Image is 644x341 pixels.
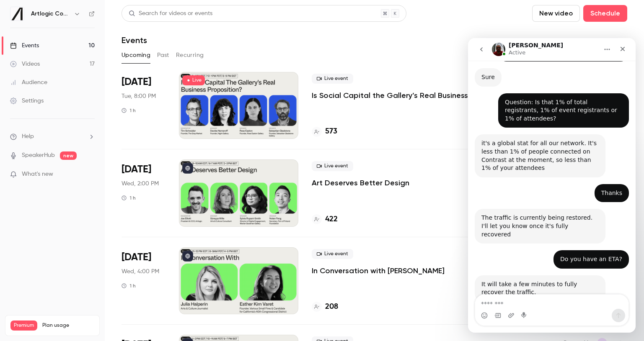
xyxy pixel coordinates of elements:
iframe: Noticeable Trigger [85,171,95,178]
span: Live event [312,249,353,259]
span: Premium [10,320,37,331]
div: Sep 16 Tue, 8:00 PM (Europe/London) [122,72,166,139]
span: Plan usage [42,322,94,329]
a: Is Social Capital the Gallery’s Real Business Proposition? [312,90,504,100]
button: New video [532,5,580,22]
button: Recurring [176,49,204,62]
iframe: To enrich screen reader interactions, please activate Accessibility in Grammarly extension settings [468,38,636,333]
div: Events [10,41,39,50]
div: Sep 17 Wed, 4:00 PM (Europe/London) [122,247,166,314]
a: 422 [312,214,338,225]
span: Help [22,132,34,141]
div: 1 h [122,282,136,289]
span: [DATE] [122,75,151,89]
a: Art Deserves Better Design [312,178,409,188]
a: SpeakerHub [22,151,55,160]
h4: 422 [325,214,338,225]
span: [DATE] [122,251,151,264]
h1: Events [122,35,147,45]
span: [DATE] [122,163,151,176]
div: 1 h [122,107,136,114]
div: Videos [10,60,40,68]
h4: 208 [325,301,338,313]
a: 208 [312,301,338,313]
span: Live event [312,161,353,171]
span: Live [182,75,205,85]
a: In Conversation with [PERSON_NAME] [312,266,445,276]
a: 573 [312,126,337,137]
span: Tue, 8:00 PM [122,92,156,100]
span: Wed, 4:00 PM [122,267,159,276]
div: Sep 17 Wed, 2:00 PM (Europe/London) [122,159,166,226]
span: Wed, 2:00 PM [122,179,159,188]
button: Schedule [583,5,627,22]
span: What's new [22,170,53,179]
h4: 573 [325,126,337,137]
span: new [60,151,77,160]
button: Past [157,49,169,62]
h6: Artlogic Connect 2025 [31,10,70,18]
div: Settings [10,97,44,105]
div: 1 h [122,195,136,201]
li: help-dropdown-opener [10,132,95,141]
img: Artlogic Connect 2025 [10,7,24,21]
button: Upcoming [122,49,150,62]
span: Live event [312,74,353,84]
div: Search for videos or events [129,9,212,18]
div: Audience [10,78,47,87]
